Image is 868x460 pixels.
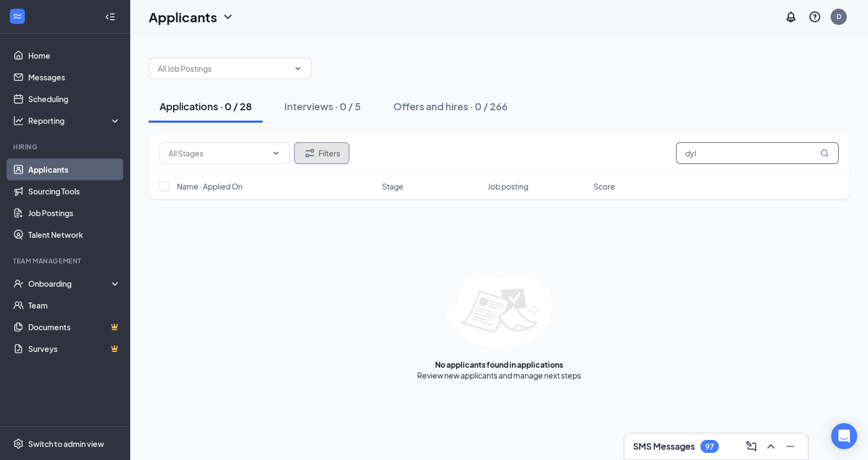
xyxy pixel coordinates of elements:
a: Messages [28,66,121,88]
div: Open Intercom Messenger [831,423,857,449]
svg: ComposeMessage [745,440,758,453]
div: D [837,12,841,21]
input: All Stages [169,147,267,159]
svg: Filter [303,147,316,160]
div: Onboarding [28,278,112,289]
input: Search in applications [676,142,839,164]
div: Offers and hires · 0 / 266 [393,99,508,113]
a: SurveysCrown [28,338,121,360]
svg: ChevronDown [221,10,234,23]
a: DocumentsCrown [28,316,121,338]
div: Interviews · 0 / 5 [284,99,361,113]
input: All Job Postings [158,62,289,74]
svg: ChevronDown [272,149,280,157]
a: Team [28,294,121,316]
svg: Collapse [105,11,116,22]
svg: WorkstreamLogo [12,11,23,22]
div: Team Management [13,256,119,266]
a: Job Postings [28,202,121,224]
span: Score [593,181,615,192]
a: Applicants [28,159,121,180]
h1: Applicants [149,8,217,26]
img: empty-state [446,275,552,348]
button: ChevronUp [762,438,780,455]
svg: ChevronDown [293,64,302,73]
svg: Minimize [784,440,797,453]
span: Job posting [488,181,528,192]
svg: QuestionInfo [808,10,821,23]
a: Sourcing Tools [28,180,121,202]
div: Reporting [28,115,122,126]
svg: Analysis [13,115,24,126]
h3: SMS Messages [633,440,695,452]
a: Talent Network [28,224,121,245]
div: Hiring [13,142,119,152]
span: Stage [382,181,404,192]
svg: UserCheck [13,278,24,289]
button: Filter Filters [294,142,349,164]
span: Name · Applied On [177,181,242,192]
svg: Settings [13,438,24,449]
div: Applications · 0 / 28 [159,99,252,113]
button: ComposeMessage [743,438,760,455]
div: 97 [705,442,714,451]
svg: Notifications [784,10,797,23]
div: Switch to admin view [28,438,104,449]
div: Review new applicants and manage next steps [417,370,581,381]
button: Minimize [782,438,799,455]
svg: MagnifyingGlass [820,149,829,157]
a: Scheduling [28,88,121,110]
a: Home [28,45,121,66]
svg: ChevronUp [764,440,777,453]
div: No applicants found in applications [435,359,563,370]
